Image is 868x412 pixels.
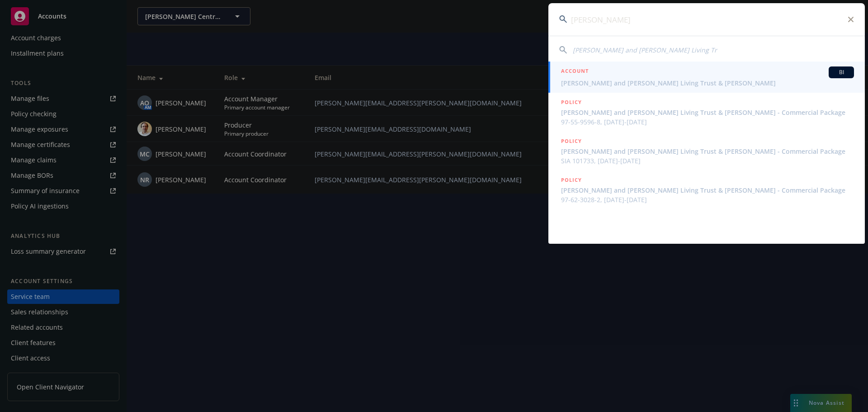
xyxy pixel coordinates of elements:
a: POLICY[PERSON_NAME] and [PERSON_NAME] Living Trust & [PERSON_NAME] - Commercial Package97-55-9596... [548,93,865,132]
span: [PERSON_NAME] and [PERSON_NAME] Living Trust & [PERSON_NAME] - Commercial Package [561,185,854,195]
span: [PERSON_NAME] and [PERSON_NAME] Living Trust & [PERSON_NAME] - Commercial Package [561,108,854,117]
span: 97-55-9596-8, [DATE]-[DATE] [561,117,854,127]
a: POLICY[PERSON_NAME] and [PERSON_NAME] Living Trust & [PERSON_NAME] - Commercial PackageSIA 101733... [548,132,865,170]
a: POLICY[PERSON_NAME] and [PERSON_NAME] Living Trust & [PERSON_NAME] - Commercial Package97-62-3028... [548,170,865,209]
span: 97-62-3028-2, [DATE]-[DATE] [561,195,854,204]
span: [PERSON_NAME] and [PERSON_NAME] Living Tr [573,46,717,54]
h5: ACCOUNT [561,66,589,77]
span: BI [832,68,850,76]
input: Search... [548,3,865,36]
a: ACCOUNTBI[PERSON_NAME] and [PERSON_NAME] Living Trust & [PERSON_NAME] [548,62,865,93]
span: SIA 101733, [DATE]-[DATE] [561,156,854,166]
h5: POLICY [561,175,582,185]
h5: POLICY [561,98,582,107]
span: [PERSON_NAME] and [PERSON_NAME] Living Trust & [PERSON_NAME] [561,78,854,88]
span: [PERSON_NAME] and [PERSON_NAME] Living Trust & [PERSON_NAME] - Commercial Package [561,147,854,156]
h5: POLICY [561,137,582,146]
